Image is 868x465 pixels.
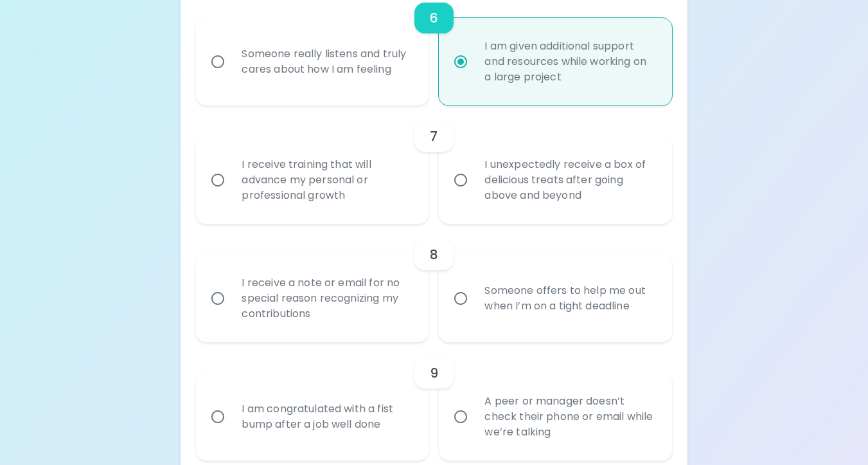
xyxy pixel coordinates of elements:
div: I receive a note or email for no special reason recognizing my contributions [231,260,421,337]
div: I unexpectedly receive a box of delicious treats after going above and beyond [474,141,664,219]
h6: 7 [430,126,438,147]
h6: 6 [430,8,438,28]
div: I receive training that will advance my personal or professional growth [231,141,421,219]
div: I am given additional support and resources while working on a large project [474,23,664,100]
div: Someone offers to help me out when I’m on a tight deadline [474,268,664,329]
h6: 9 [430,363,438,383]
div: choice-group-check [196,342,671,460]
h6: 8 [430,244,438,265]
div: I am congratulated with a fist bump after a job well done [231,386,421,448]
div: Someone really listens and truly cares about how I am feeling [231,31,421,93]
div: choice-group-check [196,105,671,224]
div: A peer or manager doesn’t check their phone or email while we’re talking [474,378,664,455]
div: choice-group-check [196,224,671,342]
